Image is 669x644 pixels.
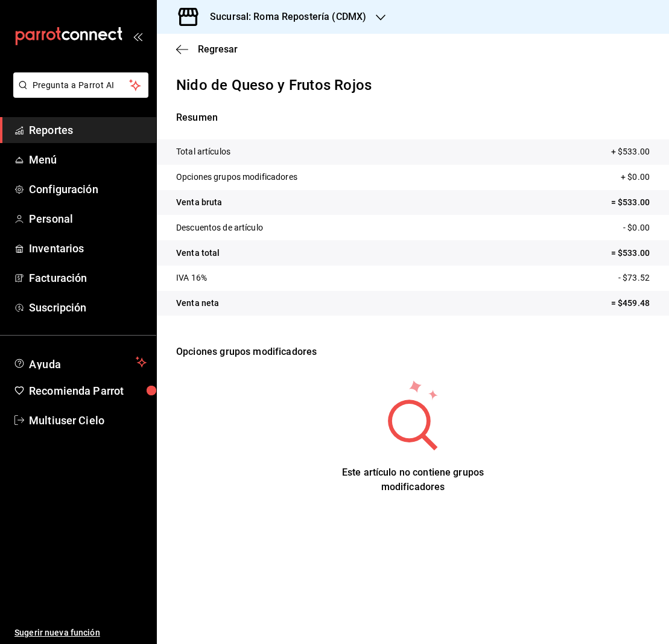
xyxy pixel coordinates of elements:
[611,196,650,209] p: = $533.00
[342,467,484,493] span: Este artículo no contiene grupos modificadores
[176,145,230,158] p: Total artículos
[8,88,148,100] a: Pregunta a Parrot AI
[176,247,220,260] p: Venta total
[176,272,207,284] p: IVA 16%
[33,79,130,92] span: Pregunta a Parrot AI
[29,181,147,197] span: Configuración
[29,151,147,168] span: Menú
[176,222,263,234] p: Descuentos de artículo
[176,196,222,209] p: Venta bruta
[623,222,650,234] p: - $0.00
[29,355,131,369] span: Ayuda
[618,272,650,284] p: - $73.52
[176,43,238,55] button: Regresar
[29,240,147,257] span: Inventarios
[200,10,366,24] h3: Sucursal: Roma Repostería (CDMX)
[29,299,147,316] span: Suscripción
[176,330,650,374] p: Opciones grupos modificadores
[176,297,219,310] p: Venta neta
[176,110,650,125] p: Resumen
[29,412,147,429] span: Multiuser Cielo
[611,297,650,310] p: = $459.48
[29,211,147,227] span: Personal
[176,74,650,96] p: Nido de Queso y Frutos Rojos
[13,72,148,98] button: Pregunta a Parrot AI
[29,383,147,399] span: Recomienda Parrot
[133,31,142,41] button: open_drawer_menu
[611,247,650,260] p: = $533.00
[29,270,147,286] span: Facturación
[611,145,650,158] p: + $533.00
[621,171,650,183] p: + $0.00
[29,122,147,138] span: Reportes
[14,626,147,639] span: Sugerir nueva función
[198,43,238,55] span: Regresar
[176,171,297,183] p: Opciones grupos modificadores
